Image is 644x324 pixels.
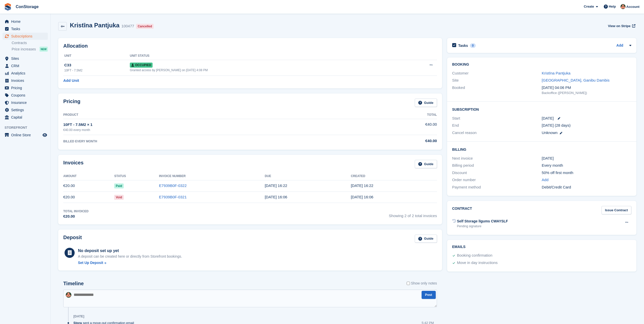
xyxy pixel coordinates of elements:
[452,147,631,152] h2: Billing
[3,99,48,106] a: menu
[78,248,182,254] div: No deposit set up yet
[114,195,123,200] span: Void
[452,156,542,161] div: Next invoice
[12,47,36,52] span: Price increases
[130,63,153,68] span: Occupied
[415,160,437,168] a: Guide
[130,68,400,72] div: Granted access by [PERSON_NAME] on [DATE] 4:08 PM
[3,106,48,113] a: menu
[3,114,48,121] a: menu
[63,52,130,60] th: Unit
[63,209,89,214] div: Total Invoiced
[11,55,41,62] span: Sites
[452,123,542,128] div: End
[64,62,130,68] div: С33
[11,131,41,139] span: Online Store
[64,68,130,73] div: 10FT - 7.5M2
[606,22,636,30] a: View on Stripe
[4,3,12,11] img: stora-icon-8386f47178a22dfd0bd8f6a31ec36ba5ce8667c1dd55bd0f319d3a0aa187defe.svg
[3,18,48,25] a: menu
[542,71,570,75] a: Kristīna Pantjuka
[342,138,437,144] div: €40.00
[457,253,492,259] div: Booking confirmation
[601,206,631,214] a: Issue Contract
[63,139,342,144] div: BILLED EVERY MONTH
[542,123,571,127] span: [DATE] (28 days)
[457,219,508,224] div: Self Storage līgums CWAYSLF
[136,24,154,29] div: Cancelled
[452,163,542,168] div: Billing period
[542,156,631,161] div: [DATE]
[3,77,48,84] a: menu
[452,85,542,96] div: Booked
[159,183,186,188] a: E7939B0F-0322
[63,160,84,168] h2: Invoices
[11,114,41,121] span: Capital
[11,70,41,77] span: Analytics
[63,192,114,203] td: €20.00
[66,292,71,298] img: Rena Aslanova
[452,70,542,76] div: Customer
[11,18,41,25] span: Home
[422,291,436,299] button: Post
[11,25,41,32] span: Tasks
[608,24,630,29] span: View on Stripe
[342,111,437,119] th: Total
[452,116,542,121] div: Start
[121,23,134,29] div: 100477
[351,195,373,199] time: 2025-08-08 13:06:34 UTC
[452,170,542,176] div: Discount
[159,172,265,180] th: Invoice Number
[452,130,542,136] div: Cancel reason
[389,209,437,219] span: Showing 2 of 2 total invoices
[11,84,41,91] span: Pricing
[63,99,80,107] h2: Pricing
[3,92,48,99] a: menu
[542,90,631,96] div: Backoffice ([PERSON_NAME])
[3,33,48,40] a: menu
[452,206,472,214] h2: Contract
[63,214,89,219] div: €20.00
[351,172,437,180] th: Created
[620,4,626,9] img: Rena Aslanova
[542,177,549,183] a: Add
[3,131,48,139] a: menu
[159,195,186,199] a: E7939B0F-0321
[39,47,48,52] div: NEW
[609,4,616,9] span: Help
[42,132,48,138] a: Preview store
[584,4,594,9] span: Create
[452,184,542,190] div: Payment method
[78,260,103,265] div: Set Up Deposit
[407,281,410,286] input: Show only notes
[63,111,342,119] th: Product
[14,3,41,11] a: ConStorage
[542,85,631,91] div: [DATE] 04:06 PM
[63,235,82,243] h2: Deposit
[130,52,400,60] th: Unit Status
[63,172,114,180] th: Amount
[63,122,342,128] div: 10FT - 7.5M2 × 1
[452,78,542,83] div: Site
[73,314,84,318] div: [DATE]
[542,184,631,190] div: Debit/Credit Card
[11,62,41,69] span: CRM
[3,25,48,32] a: menu
[11,99,41,106] span: Insurance
[3,70,48,77] a: menu
[114,183,123,188] span: Paid
[11,33,41,40] span: Subscriptions
[265,172,351,180] th: Due
[5,125,50,130] span: Storefront
[63,281,84,287] h2: Timeline
[11,92,41,99] span: Coupons
[458,43,468,48] h2: Tasks
[78,260,182,265] a: Set Up Deposit
[542,170,631,176] div: 50% off first month
[3,55,48,62] a: menu
[407,281,437,286] label: Show only notes
[11,77,41,84] span: Invoices
[3,84,48,91] a: menu
[457,224,508,228] div: Pending signature
[63,78,79,84] a: Add Unit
